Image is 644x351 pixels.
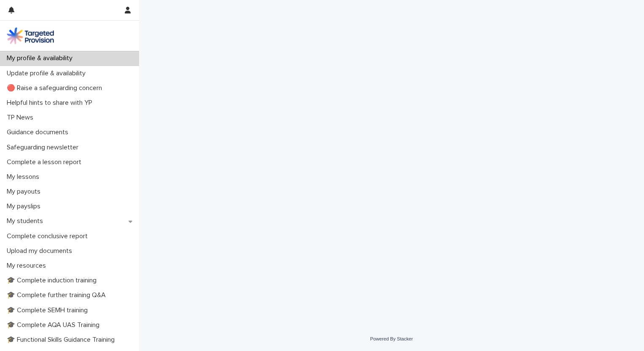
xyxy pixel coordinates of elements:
p: My profile & availability [3,54,79,62]
p: Helpful hints to share with YP [3,99,99,107]
p: 🎓 Functional Skills Guidance Training [3,336,121,344]
p: 🎓 Complete induction training [3,277,103,285]
a: Powered By Stacker [370,336,413,341]
p: My payouts [3,188,47,196]
p: 🎓 Complete further training Q&A [3,291,113,299]
img: M5nRWzHhSzIhMunXDL62 [7,27,54,44]
p: Upload my documents [3,247,79,255]
p: My lessons [3,173,46,181]
p: Update profile & availability [3,69,92,77]
p: My students [3,217,50,225]
p: 🔴 Raise a safeguarding concern [3,84,109,92]
p: TP News [3,114,40,122]
p: My payslips [3,202,47,210]
p: Complete conclusive report [3,232,94,240]
p: 🎓 Complete SEMH training [3,306,94,314]
p: 🎓 Complete AQA UAS Training [3,321,106,329]
p: My resources [3,262,53,270]
p: Guidance documents [3,128,75,136]
p: Safeguarding newsletter [3,144,85,152]
p: Complete a lesson report [3,158,88,166]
